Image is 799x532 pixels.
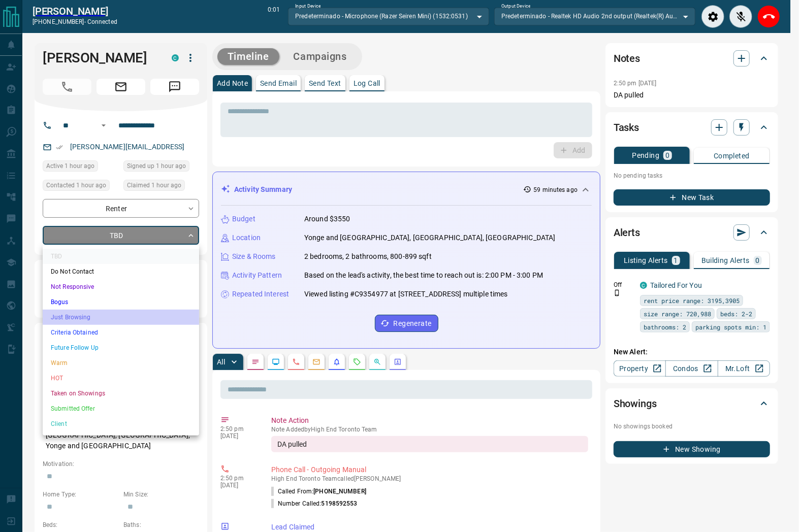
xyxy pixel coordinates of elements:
[43,264,199,279] li: Do Not Contact
[43,355,199,371] li: Warm
[43,386,199,401] li: Taken on Showings
[43,279,199,294] li: Not Responsive
[43,294,199,310] li: Bogus
[43,416,199,431] li: Client
[43,310,199,325] li: Just Browsing
[43,325,199,340] li: Criteria Obtained
[43,371,199,386] li: HOT
[43,401,199,416] li: Submitted Offer
[43,340,199,355] li: Future Follow Up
